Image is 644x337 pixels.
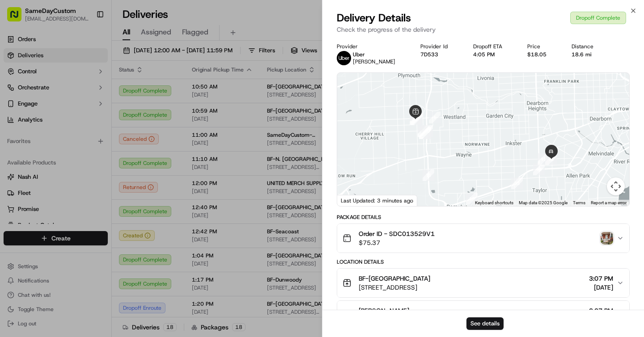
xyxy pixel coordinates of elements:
[339,194,369,206] img: Google
[420,51,438,58] button: 7D533
[359,306,409,315] span: [PERSON_NAME]
[423,169,434,181] div: 11
[420,43,458,50] div: Provider Id
[418,126,429,137] div: 6
[429,112,441,123] div: 1
[519,200,568,205] span: Map data ©2025 Google
[337,43,406,50] div: Provider
[473,43,513,50] div: Dropoff ETA
[339,194,369,206] a: Open this area in Google Maps (opens a new window)
[533,164,545,175] div: 14
[527,43,557,50] div: Price
[337,195,417,206] div: Last Updated: 3 minutes ago
[353,51,395,58] p: Uber
[473,51,513,58] div: 4:05 PM
[591,200,627,205] a: Report a map error
[337,258,630,265] div: Location Details
[421,125,433,137] div: 10
[359,283,430,292] span: [STREET_ADDRESS]
[572,51,604,58] div: 18.6 mi
[466,193,478,205] div: 12
[475,200,513,206] button: Keyboard shortcuts
[527,51,557,58] div: $18.05
[337,11,411,25] span: Delivery Details
[601,232,613,244] img: photo_proof_of_delivery image
[353,58,395,65] span: [PERSON_NAME]
[418,125,429,137] div: 2
[511,177,523,189] div: 13
[359,274,430,283] span: BF-[GEOGRAPHIC_DATA]
[573,200,585,205] a: Terms (opens in new tab)
[545,153,557,165] div: 16
[359,229,435,238] span: Order ID - SDC013529V1
[337,224,629,253] button: Order ID - SDC013529V1$75.37photo_proof_of_delivery image
[337,269,629,297] button: BF-[GEOGRAPHIC_DATA][STREET_ADDRESS]3:07 PM[DATE]
[589,283,613,292] span: [DATE]
[337,301,629,329] button: [PERSON_NAME]3:37 PM
[337,25,630,34] p: Check the progress of the delivery
[589,306,613,315] span: 3:37 PM
[466,317,504,330] button: See details
[337,214,630,221] div: Package Details
[359,238,435,247] span: $75.37
[538,153,549,165] div: 15
[572,43,604,50] div: Distance
[337,51,351,65] img: uber-new-logo.jpeg
[607,177,625,195] button: Map camera controls
[589,274,613,283] span: 3:07 PM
